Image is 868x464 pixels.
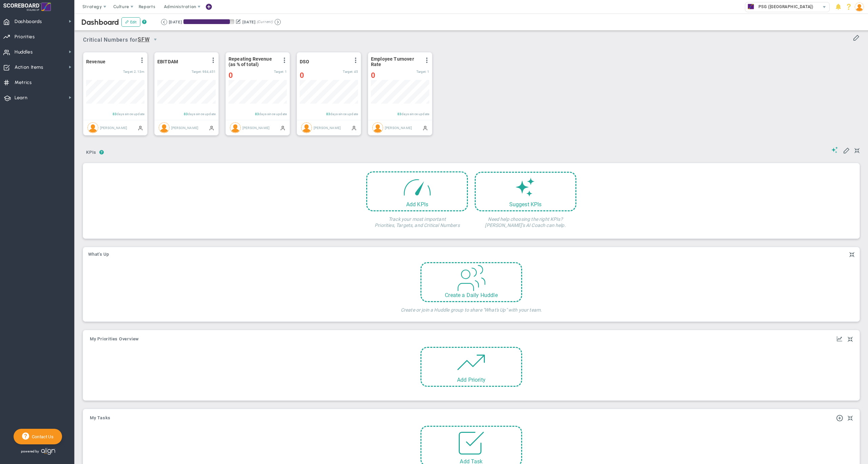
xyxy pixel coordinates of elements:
span: Manually Updated [422,125,428,130]
span: 0 [300,71,304,80]
span: 83 [113,112,117,116]
span: Manually Updated [280,125,285,130]
span: Repeating Revenue (as % of total) [229,56,278,67]
span: days since update [188,112,216,116]
span: Strategy [82,4,102,9]
span: PSG ([GEOGRAPHIC_DATA]) [755,2,813,11]
span: Culture [113,4,129,9]
img: Jack Saville [301,122,312,133]
div: Period Progress: 91% Day 83 of 91 with 8 remaining. [183,19,234,24]
img: Jack Saville [372,122,383,133]
span: Administration [164,4,196,9]
button: Go to previous period [161,19,167,25]
div: [DATE] [242,19,255,25]
span: Contact Us [29,434,54,439]
span: My Tasks [90,416,111,420]
button: Edit [121,17,140,27]
h4: Track your most important Priorities, Targets, and Critical Numbers [366,211,468,228]
span: Learn [15,91,27,105]
span: select [150,34,161,45]
span: (Current) [257,19,273,25]
span: days since update [117,112,144,116]
div: [DATE] [169,19,182,25]
span: DSO [300,59,317,64]
h4: Create or join a Huddle group to share "What's Up" with your team. [401,302,542,313]
h4: Need help choosing the right KPIs? [PERSON_NAME]'s AI Coach can help. [475,211,576,228]
span: Action Items [15,60,43,75]
img: Laura Prine [159,122,170,133]
span: [PERSON_NAME] [100,126,127,129]
div: Powered by Align [14,446,83,457]
button: KPIs [83,147,99,159]
span: 2,125,000 [134,70,144,73]
button: What's Up [88,252,109,257]
img: 33202.Company.photo [747,2,755,11]
span: SFW [138,36,150,44]
span: EBITDAM [157,59,178,64]
span: [PERSON_NAME] [314,126,341,129]
span: KPIs [83,147,99,158]
img: Laura Prine [87,122,98,133]
span: Target: [416,70,427,73]
span: Target: [192,70,202,73]
button: My Priorities Overview [90,337,139,342]
span: Priorities [15,30,35,44]
span: days since update [259,112,287,116]
span: Target: [123,70,133,73]
span: 83 [326,112,330,116]
img: Jack Saville [230,122,241,133]
span: 45 [354,70,358,73]
span: Manually Updated [138,125,143,130]
span: days since update [330,112,358,116]
div: Create a Daily Huddle [421,292,521,298]
div: Add KPIs [367,201,467,208]
span: 1 [285,70,287,73]
span: 984,451 [202,70,216,73]
span: Employee Turnover Rate [371,56,420,67]
span: days since update [401,112,429,116]
span: [PERSON_NAME] [385,126,412,129]
span: [PERSON_NAME] [171,126,198,129]
img: 206044.Person.photo [855,2,864,12]
span: Manually Updated [209,125,214,130]
span: Suggestions (AI Feature) [831,147,838,153]
span: What's Up [88,252,109,257]
span: Critical Numbers for [83,34,163,46]
span: 1 [427,70,429,73]
span: 83 [184,112,188,116]
span: Metrics [15,76,32,90]
span: Dashboards [15,15,42,29]
span: Target: [274,70,284,73]
span: 83 [255,112,259,116]
span: Edit My KPIs [843,147,850,153]
span: [PERSON_NAME] [242,126,270,129]
span: Target: [343,70,353,73]
button: Go to next period [275,19,281,25]
span: Revenue [86,59,105,64]
span: Huddles [15,45,33,59]
span: 0 [229,71,233,80]
div: Suggest KPIs [476,201,575,208]
a: My Tasks [90,416,111,421]
span: 83 [397,112,401,116]
span: My Priorities Overview [90,337,139,341]
span: Manually Updated [351,125,357,130]
div: Add Priority [421,377,521,383]
span: 0 [371,71,375,80]
span: Dashboard [81,18,119,27]
span: Edit or Add Critical Numbers [853,34,860,41]
span: select [820,2,829,12]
